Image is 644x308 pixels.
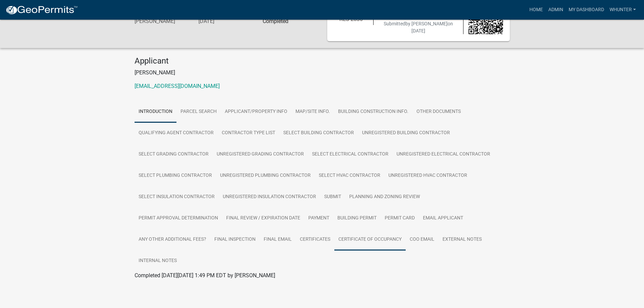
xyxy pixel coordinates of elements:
[412,101,465,123] a: Other Documents
[135,165,216,187] a: Select Plumbing Contractor
[333,208,381,229] a: Building Permit
[308,144,392,165] a: Select Electrical Contractor
[135,56,510,66] h4: Applicant
[304,208,333,229] a: Payment
[219,186,320,208] a: Unregistered Insulation Contractor
[384,21,453,33] span: Submitted on [DATE]
[358,122,454,144] a: Unregistered Building Contractor
[566,3,607,16] a: My Dashboard
[607,3,639,16] a: whunter
[279,122,358,144] a: Select Building Contractor
[135,101,176,123] a: Introduction
[135,250,181,272] a: Internal Notes
[438,229,486,251] a: External Notes
[135,229,210,251] a: Any other Additional Fees?
[218,122,279,144] a: Contractor Type List
[315,165,384,187] a: Select HVAC Contractor
[176,101,221,123] a: Parcel search
[135,272,275,279] span: Completed [DATE][DATE] 1:49 PM EDT by [PERSON_NAME]
[135,144,213,165] a: Select Grading Contractor
[392,144,494,165] a: Unregistered Electrical Contractor
[419,208,467,229] a: Email Applicant
[381,208,419,229] a: Permit Card
[527,3,546,16] a: Home
[135,83,220,89] a: [EMAIL_ADDRESS][DOMAIN_NAME]
[546,3,566,16] a: Admin
[291,101,334,123] a: Map/Site Info.
[263,18,288,24] strong: Completed
[296,229,334,251] a: Certificates
[320,186,345,208] a: Submit
[334,229,406,251] a: Certificate of Occupancy
[222,208,304,229] a: Final Review / Expiration Date
[334,101,412,123] a: Building Construction Info.
[260,229,296,251] a: Final Email
[221,101,291,123] a: Applicant/Property Info
[198,18,253,24] h6: [DATE]
[135,18,189,24] h6: [PERSON_NAME]
[210,229,260,251] a: Final Inspection
[135,208,222,229] a: Permit Approval Determination
[384,165,471,187] a: Unregistered HVAC Contractor
[135,122,218,144] a: Qualifying Agent Contractor
[406,229,438,251] a: COO Email
[135,69,510,77] p: [PERSON_NAME]
[213,144,308,165] a: Unregistered Grading Contractor
[135,186,219,208] a: Select Insulation Contractor
[345,186,424,208] a: Planning and Zoning Review
[405,21,448,26] span: by [PERSON_NAME]
[216,165,315,187] a: Unregistered Plumbing Contractor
